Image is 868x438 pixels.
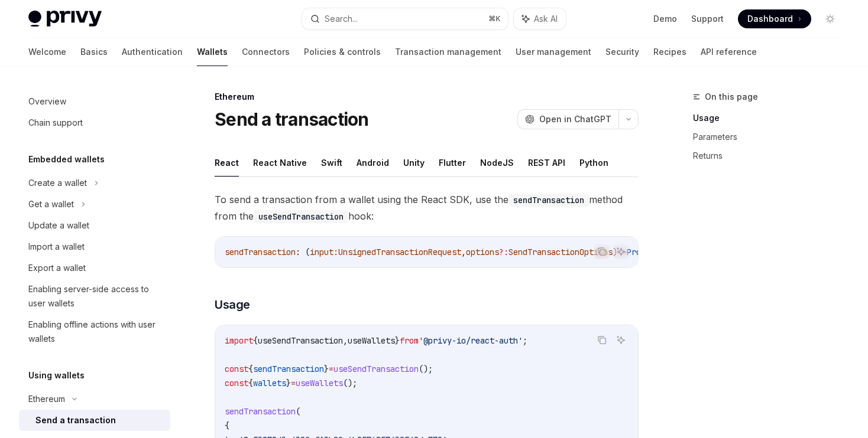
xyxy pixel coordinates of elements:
a: Support [691,13,724,25]
span: wallets [253,378,286,388]
a: Chain support [19,112,170,133]
span: sendTransaction [225,406,296,417]
a: Basics [80,38,108,66]
code: sendTransaction [509,194,589,207]
span: Ask AI [534,13,558,25]
span: , [343,335,348,346]
a: Connectors [242,38,290,66]
a: Welcome [28,38,66,66]
a: Import a wallet [19,236,170,257]
button: React Native [253,149,307,176]
span: options [466,247,499,257]
a: Enabling server-side access to user wallets [19,279,170,314]
a: Parameters [693,128,849,146]
button: NodeJS [480,149,514,176]
span: '@privy-io/react-auth' [419,335,523,346]
span: const [225,364,248,374]
button: Copy the contents from the code block [594,332,610,348]
button: Flutter [439,149,466,176]
div: Get a wallet [28,197,74,211]
span: } [395,335,400,346]
div: Ethereum [28,392,65,406]
button: Android [357,149,389,176]
span: { [225,420,229,431]
span: ⌘ K [488,14,501,24]
div: Send a transaction [35,413,116,427]
span: : [333,247,338,257]
span: sendTransaction [225,247,296,257]
span: To send a transaction from a wallet using the React SDK, use the method from the hook: [215,191,639,224]
a: Wallets [197,38,228,66]
img: light logo [28,11,102,27]
div: Ethereum [215,91,639,103]
a: Update a wallet [19,215,170,236]
div: Export a wallet [28,261,86,275]
span: = [291,378,296,388]
span: SendTransactionOptions [509,247,613,257]
a: Returns [693,146,849,165]
span: , [461,247,466,257]
a: User management [516,38,591,66]
span: useWallets [348,335,395,346]
div: Import a wallet [28,240,85,254]
h5: Embedded wallets [28,152,105,166]
span: ; [523,335,527,346]
span: from [400,335,419,346]
a: Demo [653,13,677,25]
span: sendTransaction [253,364,324,374]
span: import [225,335,253,346]
a: Policies & controls [304,38,381,66]
a: API reference [701,38,757,66]
a: Export a wallet [19,257,170,279]
button: Ask AI [514,8,566,30]
a: Recipes [653,38,686,66]
span: { [248,364,253,374]
button: Unity [403,149,425,176]
span: UnsignedTransactionRequest [338,247,461,257]
span: useSendTransaction [333,364,419,374]
div: Search... [325,12,358,26]
div: Overview [28,94,66,109]
a: Overview [19,91,170,112]
button: Ask AI [613,332,629,348]
button: REST API [528,149,565,176]
button: Toggle dark mode [821,9,840,28]
span: (); [343,378,357,388]
a: Dashboard [738,9,811,28]
div: Enabling offline actions with user wallets [28,318,163,346]
a: Authentication [122,38,183,66]
span: ?: [499,247,509,257]
a: Send a transaction [19,410,170,431]
button: React [215,149,239,176]
span: On this page [705,90,758,104]
span: = [329,364,333,374]
span: (); [419,364,433,374]
a: Usage [693,109,849,128]
span: useWallets [296,378,343,388]
span: input [310,247,333,257]
span: useSendTransaction [258,335,343,346]
span: const [225,378,248,388]
span: Usage [215,296,250,313]
h1: Send a transaction [215,109,369,130]
div: Chain support [28,116,83,130]
span: Dashboard [747,13,793,25]
span: { [248,378,253,388]
button: Swift [321,149,342,176]
a: Enabling offline actions with user wallets [19,314,170,349]
span: : ( [296,247,310,257]
div: Create a wallet [28,176,87,190]
code: useSendTransaction [254,210,348,223]
span: ( [296,406,300,417]
a: Transaction management [395,38,501,66]
div: Enabling server-side access to user wallets [28,282,163,310]
span: { [253,335,258,346]
div: Update a wallet [28,218,89,233]
span: } [286,378,291,388]
button: Copy the contents from the code block [594,244,610,259]
button: Open in ChatGPT [517,109,618,129]
button: Python [579,149,608,176]
span: } [324,364,329,374]
a: Security [605,38,639,66]
h5: Using wallets [28,368,85,383]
